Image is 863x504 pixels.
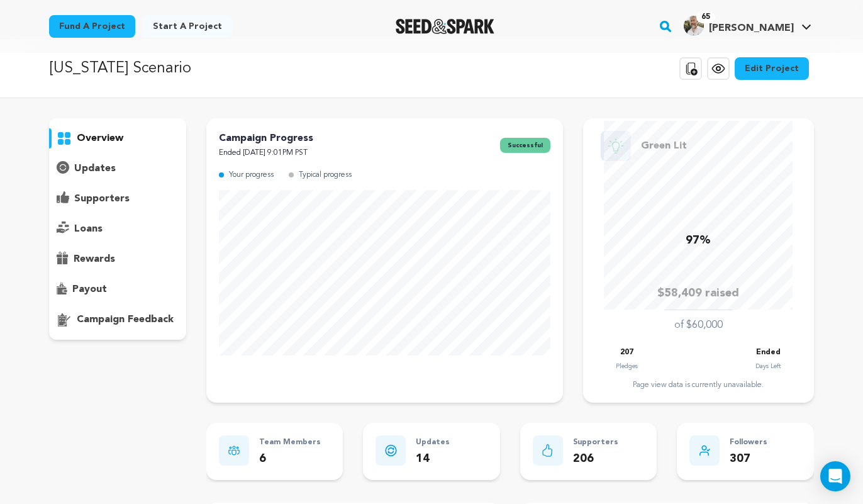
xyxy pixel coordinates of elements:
a: Seed&Spark Homepage [396,19,494,34]
button: rewards [49,249,186,269]
p: Days Left [755,360,781,372]
img: 5b8c1fb9ce5d8ce8.jpg [684,16,704,36]
p: Typical progress [299,168,352,182]
p: 206 [573,450,618,468]
p: of $60,000 [674,318,723,333]
p: 207 [620,345,633,360]
p: [US_STATE] Scenario [49,57,191,80]
p: Ended [756,345,781,360]
span: 65 [696,11,715,23]
button: payout [49,279,186,300]
p: 307 [730,450,767,468]
p: rewards [74,252,115,267]
p: 14 [416,450,450,468]
button: overview [49,128,186,148]
span: James T.'s Profile [681,13,814,40]
div: Open Intercom Messenger [820,461,850,491]
p: Campaign Progress [219,131,313,146]
p: Pledges [616,360,638,372]
div: James T.'s Profile [684,16,794,36]
a: Edit Project [735,57,809,80]
button: loans [49,219,186,239]
a: James T.'s Profile [681,13,814,36]
p: 6 [259,450,321,468]
p: Your progress [229,168,274,182]
div: Page view data is currently unavailable. [596,380,801,390]
p: loans [74,221,103,237]
p: 97% [686,232,711,250]
p: payout [72,282,107,297]
a: Fund a project [49,15,135,38]
button: updates [49,159,186,179]
p: Followers [730,435,767,450]
p: updates [74,161,116,176]
button: campaign feedback [49,310,186,330]
p: Updates [416,435,450,450]
p: campaign feedback [77,312,174,327]
p: Team Members [259,435,321,450]
img: Seed&Spark Logo Dark Mode [396,19,494,34]
button: supporters [49,189,186,209]
p: overview [77,131,123,146]
p: Supporters [573,435,618,450]
span: [PERSON_NAME] [709,23,794,33]
span: successful [500,138,550,153]
p: supporters [74,191,130,206]
p: Ended [DATE] 9:01PM PST [219,146,313,160]
a: Start a project [143,15,232,38]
